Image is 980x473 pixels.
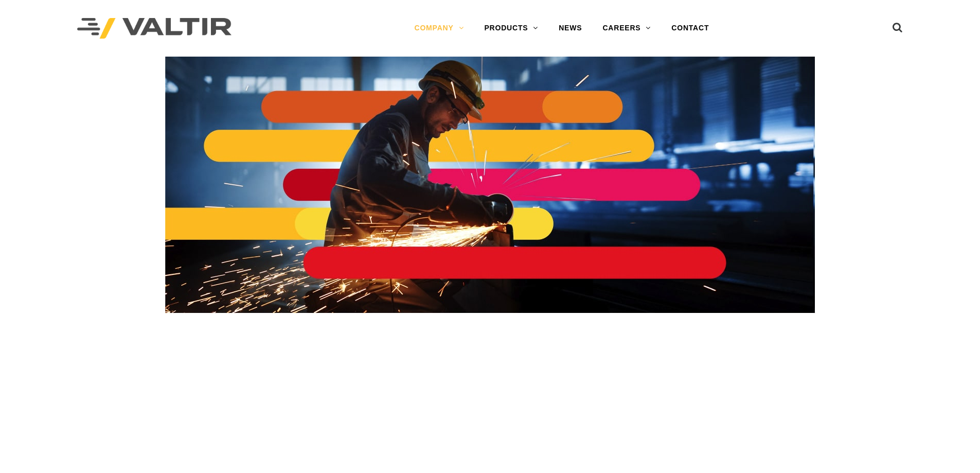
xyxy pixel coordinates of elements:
a: PRODUCTS [474,18,548,39]
a: CONTACT [661,18,719,39]
a: COMPANY [404,18,474,39]
img: Valtir [77,18,231,39]
a: CAREERS [592,18,661,39]
a: NEWS [548,18,592,39]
